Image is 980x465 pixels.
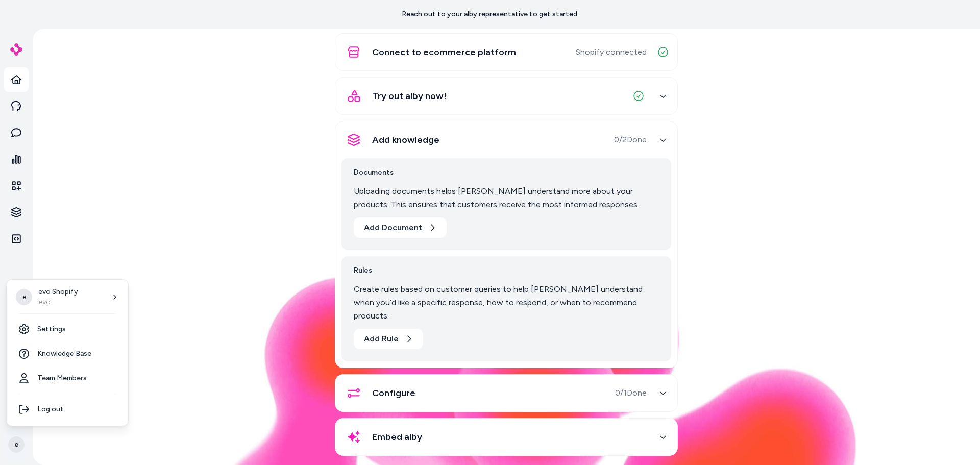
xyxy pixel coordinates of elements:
[11,317,124,341] a: Settings
[37,349,91,359] span: Knowledge Base
[38,287,78,297] p: evo Shopify
[11,366,124,390] a: Team Members
[38,297,78,307] p: evo
[16,289,32,305] span: e
[11,397,124,422] div: Log out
